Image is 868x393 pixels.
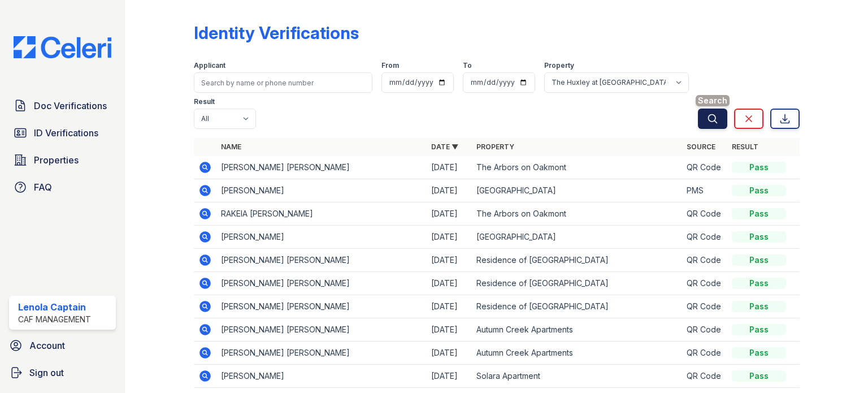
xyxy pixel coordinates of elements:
div: Pass [732,301,786,312]
a: Result [732,142,758,151]
td: Residence of [GEOGRAPHIC_DATA] [472,272,682,295]
td: QR Code [682,295,727,318]
td: QR Code [682,156,727,179]
td: [PERSON_NAME] [216,365,427,388]
div: CAF Management [18,314,91,325]
a: FAQ [9,176,116,198]
td: [PERSON_NAME] [PERSON_NAME] [216,249,427,272]
div: Pass [732,185,786,196]
span: Account [29,339,65,352]
div: Pass [732,208,786,219]
td: [PERSON_NAME] [PERSON_NAME] [216,318,427,342]
td: [PERSON_NAME] [PERSON_NAME] [216,156,427,179]
span: Properties [34,153,79,167]
td: The Arbors on Oakmont [472,202,682,226]
td: QR Code [682,342,727,365]
label: Result [194,97,215,106]
td: QR Code [682,202,727,226]
td: [DATE] [427,318,472,342]
div: Pass [732,347,786,359]
td: Autumn Creek Apartments [472,342,682,365]
td: Solara Apartment [472,365,682,388]
td: [DATE] [427,179,472,202]
span: Search [696,95,730,106]
td: The Arbors on Oakmont [472,156,682,179]
div: Pass [732,278,786,289]
img: CE_Logo_Blue-a8612792a0a2168367f1c8372b55b34899dd931a85d93a1a3d3e32e68fde9ad4.png [5,36,120,58]
td: Autumn Creek Apartments [472,318,682,342]
td: [DATE] [427,342,472,365]
div: Identity Verifications [194,23,359,43]
a: Source [687,142,715,151]
td: [DATE] [427,295,472,318]
a: ID Verifications [9,122,116,144]
td: [PERSON_NAME] [PERSON_NAME] [216,342,427,365]
td: [DATE] [427,226,472,249]
a: Property [476,142,514,151]
td: [DATE] [427,272,472,295]
button: Search [698,109,727,129]
td: RAKEIA [PERSON_NAME] [216,202,427,226]
td: [GEOGRAPHIC_DATA] [472,226,682,249]
a: Doc Verifications [9,94,116,117]
div: Pass [732,162,786,173]
td: [PERSON_NAME] [216,179,427,202]
a: Name [221,142,241,151]
div: Pass [732,370,786,382]
label: To [463,61,472,70]
td: Residence of [GEOGRAPHIC_DATA] [472,295,682,318]
a: Date ▼ [431,142,458,151]
div: Pass [732,231,786,243]
input: Search by name or phone number [194,72,372,93]
span: FAQ [34,180,52,194]
td: QR Code [682,365,727,388]
td: PMS [682,179,727,202]
td: QR Code [682,318,727,342]
a: Account [5,334,120,357]
td: [PERSON_NAME] [216,226,427,249]
td: Residence of [GEOGRAPHIC_DATA] [472,249,682,272]
label: Applicant [194,61,225,70]
td: QR Code [682,226,727,249]
label: Property [544,61,574,70]
div: Pass [732,324,786,335]
td: [PERSON_NAME] [PERSON_NAME] [216,295,427,318]
td: [PERSON_NAME] [PERSON_NAME] [216,272,427,295]
a: Sign out [5,361,120,384]
label: From [381,61,399,70]
td: [DATE] [427,202,472,226]
span: Doc Verifications [34,99,107,113]
td: QR Code [682,272,727,295]
td: [GEOGRAPHIC_DATA] [472,179,682,202]
td: [DATE] [427,156,472,179]
td: [DATE] [427,365,472,388]
td: QR Code [682,249,727,272]
span: Sign out [29,366,64,379]
div: Pass [732,254,786,266]
span: ID Verifications [34,126,98,140]
td: [DATE] [427,249,472,272]
div: Lenola Captain [18,300,91,314]
a: Properties [9,149,116,171]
